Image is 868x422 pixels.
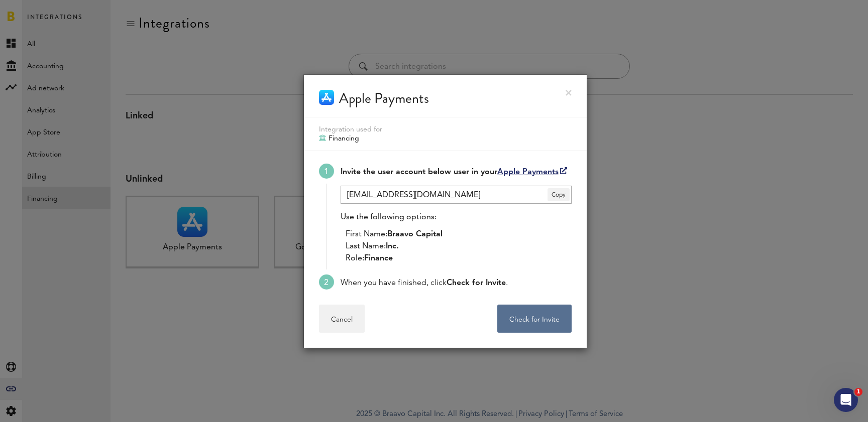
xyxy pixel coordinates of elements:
a: Apple Payments [497,168,567,176]
span: Check for Invite [447,279,506,287]
div: Apple Payments [339,90,429,107]
button: Check for Invite [497,305,572,333]
span: Copy [548,188,570,201]
span: Finance [364,254,393,262]
div: Integration used for [319,125,572,134]
li: First Name: [346,228,572,240]
span: 1 [854,388,862,396]
span: Braavo Capital [387,230,443,238]
div: When you have finished, click . [341,277,572,289]
span: Support [21,7,57,16]
iframe: Intercom live chat [834,388,858,412]
span: Financing [329,134,359,143]
img: Apple Payments [319,90,334,105]
li: Role: [346,252,572,264]
span: Inc. [386,242,399,250]
div: Use the following options: [341,211,572,264]
li: Last Name: [346,240,572,252]
button: Cancel [319,305,365,333]
div: Invite the user account below user in your [341,166,572,178]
